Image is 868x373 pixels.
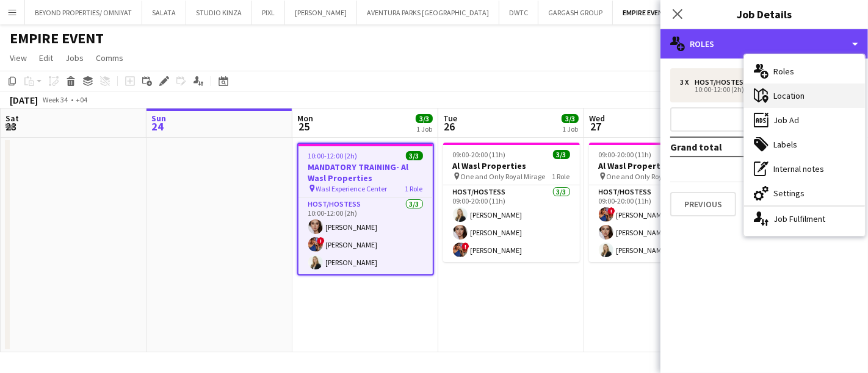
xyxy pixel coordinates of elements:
h3: Al Wasl Properties [443,160,580,171]
span: 24 [150,119,166,133]
h3: Job Details [660,6,868,22]
td: Grand total [670,137,781,157]
div: Labels [744,132,865,157]
h3: MANDATORY TRAINING- Al Wasl Properties [298,162,433,183]
span: Wed [589,113,605,124]
app-job-card: 10:00-12:00 (2h)3/3MANDATORY TRAINING- Al Wasl Properties Wasl Experience Center1 RoleHost/Hostes... [297,143,434,275]
div: Host/Hostess [695,78,753,87]
span: 3/3 [416,114,433,123]
span: 09:00-20:00 (11h) [599,150,652,159]
a: View [5,50,32,66]
h3: Al Wasl Properties [589,160,726,171]
a: Edit [34,50,58,66]
span: 27 [587,119,605,133]
span: Week 34 [40,95,71,104]
div: Roles [660,29,868,59]
span: Comms [96,52,123,63]
span: 26 [441,119,457,133]
app-card-role: Host/Hostess3/309:00-20:00 (11h)![PERSON_NAME][PERSON_NAME][PERSON_NAME] [589,185,726,262]
div: 10:00-12:00 (2h) [680,87,836,93]
div: 3 x [680,78,695,87]
button: SALATA [142,1,186,24]
app-card-role: Host/Hostess3/310:00-12:00 (2h)[PERSON_NAME]![PERSON_NAME][PERSON_NAME] [298,197,433,274]
div: Internal notes [744,157,865,181]
span: 1 Role [552,172,570,181]
div: +04 [76,95,87,104]
span: 25 [295,119,313,133]
a: Jobs [60,50,89,66]
span: 1 Role [405,184,423,193]
span: Sun [151,113,166,124]
span: ! [317,237,325,244]
button: BEYOND PROPERTIES/ OMNIYAT [25,1,142,24]
span: Sat [5,113,19,124]
div: Job Fulfilment [744,207,865,231]
span: 3/3 [553,150,570,159]
app-card-role: Host/Hostess3/309:00-20:00 (11h)[PERSON_NAME][PERSON_NAME]![PERSON_NAME] [443,185,580,262]
span: 10:00-12:00 (2h) [308,151,358,160]
span: ! [462,243,469,250]
span: 3/3 [562,114,579,123]
button: EMPIRE EVENT [613,1,678,24]
button: PIXL [252,1,285,24]
span: 09:00-20:00 (11h) [453,150,506,159]
div: 1 Job [562,124,578,133]
span: Jobs [65,52,84,63]
span: 3/3 [406,151,423,160]
span: Mon [297,113,313,124]
div: Location [744,83,865,108]
button: [PERSON_NAME] [285,1,357,24]
span: 23 [4,119,19,133]
span: Edit [39,52,53,63]
button: STUDIO KINZA [186,1,252,24]
span: Wasl Experience Center [316,184,388,193]
span: One and Only Royal Mirage [607,172,692,181]
span: Tue [443,113,457,124]
span: One and Only Royal Mirage [461,172,546,181]
div: Job Ad [744,108,865,132]
span: ! [608,207,615,215]
h1: EMPIRE EVENT [10,29,104,48]
app-job-card: 09:00-20:00 (11h)3/3Al Wasl Properties One and Only Royal Mirage1 RoleHost/Hostess3/309:00-20:00 ... [443,143,580,262]
button: DWTC [499,1,538,24]
div: Roles [744,59,865,83]
div: Settings [744,181,865,205]
button: AVENTURA PARKS [GEOGRAPHIC_DATA] [357,1,499,24]
button: Previous [670,192,736,216]
button: GARGASH GROUP [538,1,613,24]
button: Add role [670,107,858,132]
div: [DATE] [10,94,38,106]
a: Comms [91,50,128,66]
app-job-card: 09:00-20:00 (11h)3/3Al Wasl Properties One and Only Royal Mirage1 RoleHost/Hostess3/309:00-20:00 ... [589,143,726,262]
span: View [10,52,27,63]
div: 1 Job [416,124,432,133]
